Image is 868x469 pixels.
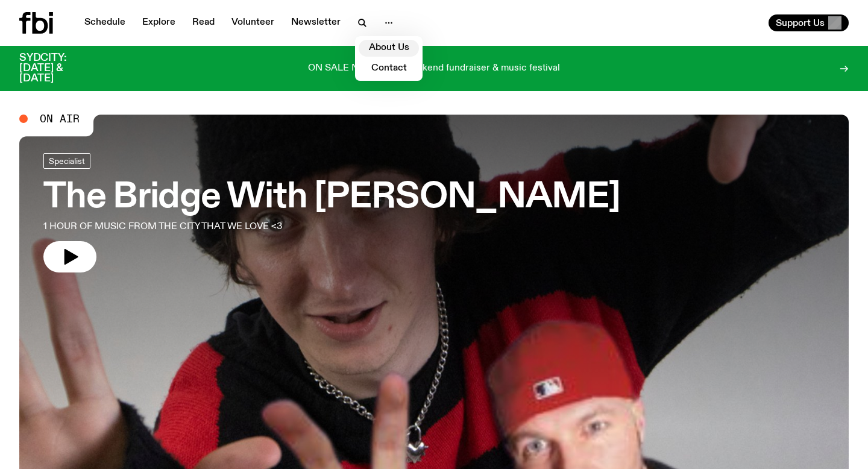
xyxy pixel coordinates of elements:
a: Specialist [43,153,90,169]
a: Newsletter [284,14,348,31]
a: Read [185,14,222,31]
a: Contact [359,60,419,77]
a: Explore [135,14,183,31]
p: ON SALE NOW! Long weekend fundraiser & music festival [308,63,560,74]
span: Specialist [49,156,85,165]
h3: SYDCITY: [DATE] & [DATE] [19,53,96,84]
a: About Us [359,40,419,57]
p: 1 HOUR OF MUSIC FROM THE CITY THAT WE LOVE <3 [43,219,352,234]
span: On Air [40,113,80,124]
h3: The Bridge With [PERSON_NAME] [43,181,620,215]
button: Support Us [769,14,849,31]
a: The Bridge With [PERSON_NAME]1 HOUR OF MUSIC FROM THE CITY THAT WE LOVE <3 [43,153,620,272]
span: Support Us [776,17,825,28]
a: Volunteer [224,14,281,31]
a: Schedule [77,14,133,31]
